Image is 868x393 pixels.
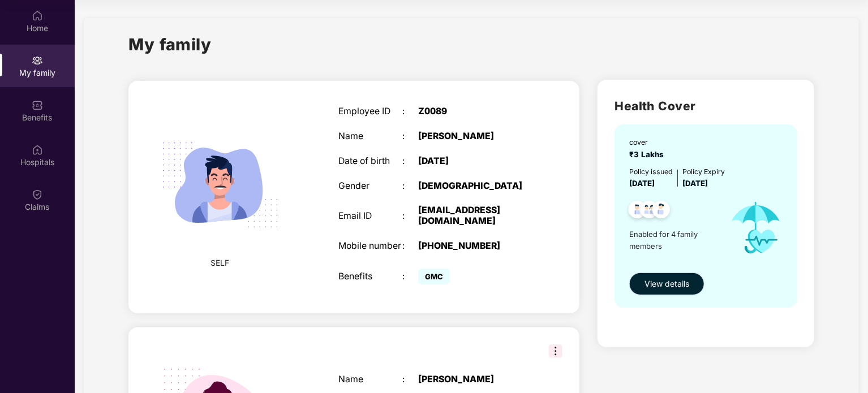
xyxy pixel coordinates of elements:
[647,197,675,225] img: svg+xml;base64,PHN2ZyB4bWxucz0iaHR0cDovL3d3dy53My5vcmcvMjAwMC9zdmciIHdpZHRoPSI0OC45NDMiIGhlaWdodD...
[211,257,230,269] span: SELF
[682,179,708,188] span: [DATE]
[402,374,418,385] div: :
[629,137,668,148] div: cover
[624,197,651,225] img: svg+xml;base64,PHN2ZyB4bWxucz0iaHR0cDovL3d3dy53My5vcmcvMjAwMC9zdmciIHdpZHRoPSI0OC45NDMiIGhlaWdodD...
[629,166,673,177] div: Policy issued
[148,113,292,257] img: svg+xml;base64,PHN2ZyB4bWxucz0iaHR0cDovL3d3dy53My5vcmcvMjAwMC9zdmciIHdpZHRoPSIyMjQiIGhlaWdodD0iMT...
[338,211,402,222] div: Email ID
[402,131,418,142] div: :
[402,181,418,192] div: :
[629,150,668,159] span: ₹3 Lakhs
[418,269,450,284] span: GMC
[682,166,725,177] div: Policy Expiry
[720,189,792,266] img: icon
[402,156,418,167] div: :
[402,271,418,282] div: :
[338,106,402,117] div: Employee ID
[644,278,689,290] span: View details
[338,181,402,192] div: Gender
[338,131,402,142] div: Name
[32,144,43,156] img: svg+xml;base64,PHN2ZyBpZD0iSG9zcGl0YWxzIiB4bWxucz0iaHR0cDovL3d3dy53My5vcmcvMjAwMC9zdmciIHdpZHRoPS...
[402,241,418,252] div: :
[418,156,530,167] div: [DATE]
[635,197,663,225] img: svg+xml;base64,PHN2ZyB4bWxucz0iaHR0cDovL3d3dy53My5vcmcvMjAwMC9zdmciIHdpZHRoPSI0OC45MTUiIGhlaWdodD...
[418,205,530,227] div: [EMAIL_ADDRESS][DOMAIN_NAME]
[32,55,43,66] img: svg+xml;base64,PHN2ZyB3aWR0aD0iMjAiIGhlaWdodD0iMjAiIHZpZXdCb3g9IjAgMCAyMCAyMCIgZmlsbD0ibm9uZSIgeG...
[418,106,530,117] div: Z0089
[629,179,655,188] span: [DATE]
[338,271,402,282] div: Benefits
[615,97,797,115] h2: Health Cover
[418,181,530,192] div: [DEMOGRAPHIC_DATA]
[629,228,720,252] span: Enabled for 4 family members
[338,156,402,167] div: Date of birth
[128,32,212,57] h1: My family
[418,241,530,252] div: [PHONE_NUMBER]
[338,374,402,385] div: Name
[402,106,418,117] div: :
[338,241,402,252] div: Mobile number
[549,344,562,358] img: svg+xml;base64,PHN2ZyB3aWR0aD0iMzIiIGhlaWdodD0iMzIiIHZpZXdCb3g9IjAgMCAzMiAzMiIgZmlsbD0ibm9uZSIgeG...
[418,374,530,385] div: [PERSON_NAME]
[629,273,704,295] button: View details
[32,10,43,21] img: svg+xml;base64,PHN2ZyBpZD0iSG9tZSIgeG1sbnM9Imh0dHA6Ly93d3cudzMub3JnLzIwMDAvc3ZnIiB3aWR0aD0iMjAiIG...
[418,131,530,142] div: [PERSON_NAME]
[32,189,43,200] img: svg+xml;base64,PHN2ZyBpZD0iQ2xhaW0iIHhtbG5zPSJodHRwOi8vd3d3LnczLm9yZy8yMDAwL3N2ZyIgd2lkdGg9IjIwIi...
[402,211,418,222] div: :
[32,100,43,111] img: svg+xml;base64,PHN2ZyBpZD0iQmVuZWZpdHMiIHhtbG5zPSJodHRwOi8vd3d3LnczLm9yZy8yMDAwL3N2ZyIgd2lkdGg9Ij...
